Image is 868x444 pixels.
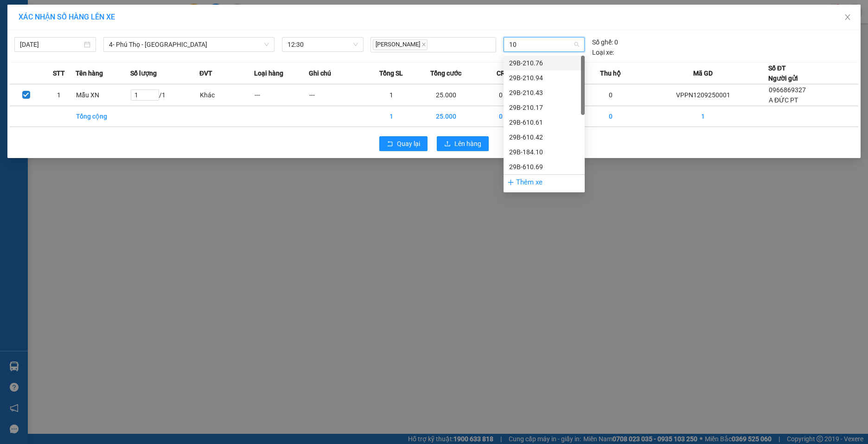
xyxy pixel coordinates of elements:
[504,174,585,190] div: Thêm xe
[76,84,130,106] td: Mẫu XN
[844,13,851,21] span: close
[504,100,585,115] div: 29B-210.17
[364,106,419,127] td: 1
[504,85,585,100] div: 29B-210.43
[254,68,283,78] span: Loại hàng
[87,34,388,46] li: Hotline: 19001155
[835,5,861,31] button: Close
[638,106,768,127] td: 1
[592,37,613,47] span: Số ghế:
[583,106,638,127] td: 0
[264,42,269,47] span: down
[509,162,579,172] div: 29B-610.69
[109,38,269,51] span: 4- Phú Thọ - Ga
[473,84,528,106] td: 0
[20,39,82,50] input: 12/09/2025
[430,68,461,78] span: Tổng cước
[437,136,489,151] button: uploadLên hàng
[364,84,419,106] td: 1
[199,68,212,78] span: ĐVT
[509,132,579,142] div: 29B-610.42
[769,96,798,104] span: A ĐỨC PT
[287,38,358,51] span: 12:30
[387,140,393,148] span: rollback
[583,84,638,106] td: 0
[397,139,420,149] span: Quay lại
[309,68,331,78] span: Ghi chú
[309,84,364,106] td: ---
[769,86,806,94] span: 0966869327
[504,145,585,159] div: 29B-184.10
[53,68,65,78] span: STT
[421,42,426,47] span: close
[444,140,451,148] span: upload
[19,13,115,21] span: XÁC NHẬN SỐ HÀNG LÊN XE
[199,84,254,106] td: Khác
[509,73,579,83] div: 29B-210.94
[419,84,473,106] td: 25.000
[592,37,618,47] div: 0
[504,115,585,130] div: 29B-610.61
[509,88,579,98] div: 29B-210.43
[379,136,428,151] button: rollbackQuay lại
[509,147,579,157] div: 29B-184.10
[638,84,768,106] td: VPPN1209250001
[504,159,585,174] div: 29B-610.69
[12,67,138,98] b: GỬI : VP [GEOGRAPHIC_DATA]
[254,84,309,106] td: ---
[504,70,585,85] div: 29B-210.94
[592,47,614,57] span: Loại xe:
[768,63,798,83] div: Số ĐT Người gửi
[373,39,428,50] span: [PERSON_NAME]
[130,68,157,78] span: Số lượng
[473,106,528,127] td: 0
[509,102,579,113] div: 29B-210.17
[419,106,473,127] td: 25.000
[379,68,403,78] span: Tổng SL
[504,56,585,70] div: 29B-210.76
[497,68,505,78] span: CR
[693,68,713,78] span: Mã GD
[130,84,199,106] td: / 1
[87,23,388,34] li: Số 10 ngõ 15 Ngọc Hồi, Q.[PERSON_NAME], [GEOGRAPHIC_DATA]
[76,106,130,127] td: Tổng cộng
[504,130,585,145] div: 29B-610.42
[454,139,481,149] span: Lên hàng
[600,68,621,78] span: Thu hộ
[76,68,103,78] span: Tên hàng
[509,58,579,68] div: 29B-210.76
[507,179,514,186] span: plus
[12,12,58,58] img: logo.jpg
[509,117,579,127] div: 29B-610.61
[43,84,76,106] td: 1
